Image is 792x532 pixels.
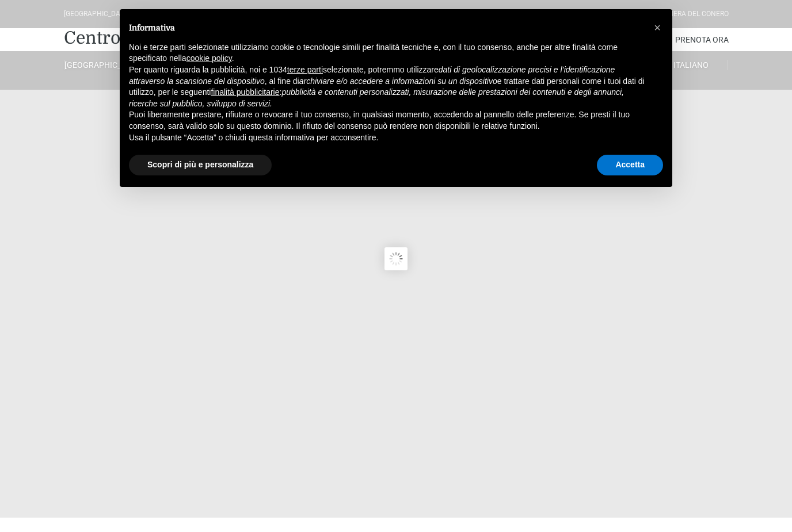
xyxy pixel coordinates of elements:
[654,21,661,34] span: ×
[129,64,645,109] p: Per quanto riguarda la pubblicità, noi e 1034 selezionate, potremmo utilizzare , al fine di e tra...
[661,9,729,20] div: Riviera Del Conero
[64,9,130,20] div: [GEOGRAPHIC_DATA]
[129,132,645,144] p: Usa il pulsante “Accetta” o chiudi questa informativa per acconsentire.
[129,42,645,64] p: Noi e terze parti selezionate utilizziamo cookie o tecnologie simili per finalità tecniche e, con...
[299,76,497,86] em: archiviare e/o accedere a informazioni su un dispositivo
[64,60,138,70] a: [GEOGRAPHIC_DATA]
[186,53,232,63] a: cookie policy
[287,64,323,76] button: terze parti
[648,18,667,37] button: Chiudi questa informativa
[129,109,645,132] p: Puoi liberamente prestare, rifiutare o revocare il tuo consenso, in qualsiasi momento, accedendo ...
[673,60,709,70] span: Italiano
[129,155,272,175] button: Scopri di più e personalizza
[597,155,663,175] button: Accetta
[654,60,728,70] a: Italiano
[64,26,286,49] a: Centro Vacanze De Angelis
[129,65,615,86] em: dati di geolocalizzazione precisi e l’identificazione attraverso la scansione del dispositivo
[211,87,279,98] button: finalità pubblicitarie
[129,23,645,33] h2: Informativa
[129,87,624,108] em: pubblicità e contenuti personalizzati, misurazione delle prestazioni dei contenuti e degli annunc...
[675,28,729,51] a: Prenota Ora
